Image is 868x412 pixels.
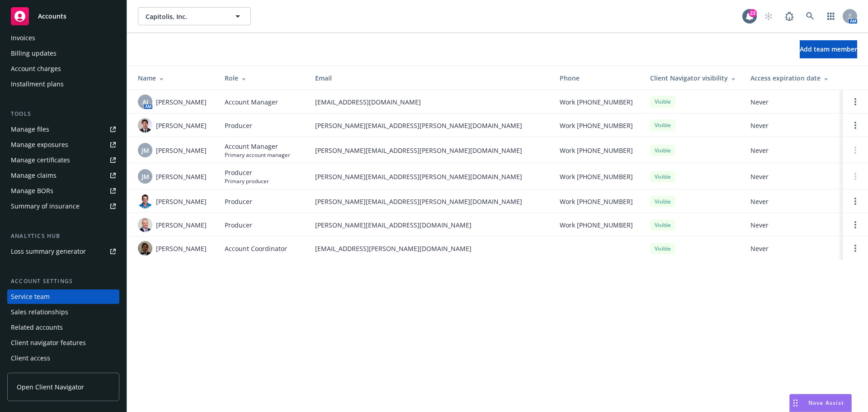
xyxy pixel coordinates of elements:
a: Related accounts [7,320,119,335]
div: Sales relationships [11,305,68,319]
div: Email [315,73,545,83]
div: Role [225,73,301,83]
a: Service team [7,289,119,304]
span: [PERSON_NAME] [156,197,207,206]
span: Work [PHONE_NUMBER] [560,146,633,155]
div: Drag to move [790,394,801,412]
a: Account charges [7,62,119,76]
span: Work [PHONE_NUMBER] [560,97,633,107]
a: Open options [850,196,861,207]
span: Nova Assist [808,399,844,407]
a: Search [801,7,819,25]
span: Never [750,197,835,206]
div: Phone [560,73,636,83]
div: Invoices [11,31,35,45]
span: JM [142,172,149,181]
div: Billing updates [11,46,57,61]
span: Accounts [38,13,66,20]
span: Account Manager [225,142,290,151]
span: [PERSON_NAME][EMAIL_ADDRESS][PERSON_NAME][DOMAIN_NAME] [315,121,545,130]
span: [PERSON_NAME] [156,220,207,230]
span: [PERSON_NAME] [156,244,207,253]
span: Producer [225,197,252,206]
button: Nova Assist [789,394,852,412]
div: Visible [650,96,675,107]
span: [PERSON_NAME] [156,146,207,155]
span: Never [750,121,835,130]
a: Summary of insurance [7,199,119,213]
div: Manage certificates [11,153,70,167]
span: [PERSON_NAME][EMAIL_ADDRESS][PERSON_NAME][DOMAIN_NAME] [315,146,545,155]
span: Primary producer [225,177,269,185]
span: [EMAIL_ADDRESS][PERSON_NAME][DOMAIN_NAME] [315,244,545,253]
span: [PERSON_NAME][EMAIL_ADDRESS][PERSON_NAME][DOMAIN_NAME] [315,197,545,206]
div: Visible [650,219,675,231]
span: Account Manager [225,97,278,107]
div: Loss summary generator [11,244,86,259]
a: Switch app [822,7,840,25]
span: Never [750,244,835,253]
a: Report a Bug [780,7,798,25]
div: Client Navigator visibility [650,73,736,83]
div: Summary of insurance [11,199,80,213]
span: [PERSON_NAME] [156,97,207,107]
span: Add team member [800,45,857,53]
a: Open options [850,96,861,107]
a: Billing updates [7,46,119,61]
a: Manage BORs [7,184,119,198]
div: Manage BORs [11,184,53,198]
span: Never [750,172,835,181]
a: Open options [850,243,861,254]
span: AJ [142,97,148,107]
div: Visible [650,243,675,254]
a: Client navigator features [7,336,119,350]
span: Work [PHONE_NUMBER] [560,172,633,181]
span: Never [750,146,835,155]
div: Account charges [11,62,61,76]
div: Access expiration date [750,73,835,83]
span: Work [PHONE_NUMBER] [560,121,633,130]
a: Open options [850,219,861,230]
div: Manage exposures [11,137,68,152]
div: Account settings [7,277,119,286]
div: Manage claims [11,168,57,183]
a: Loss summary generator [7,244,119,259]
a: Open options [850,120,861,131]
a: Accounts [7,4,119,29]
img: photo [138,118,152,133]
div: Client access [11,351,50,365]
a: Manage exposures [7,137,119,152]
span: JM [142,146,149,155]
span: Producer [225,220,252,230]
div: Related accounts [11,320,63,335]
div: Installment plans [11,77,64,91]
div: 23 [749,9,757,17]
span: [PERSON_NAME][EMAIL_ADDRESS][DOMAIN_NAME] [315,220,545,230]
span: [PERSON_NAME][EMAIL_ADDRESS][PERSON_NAME][DOMAIN_NAME] [315,172,545,181]
div: Service team [11,289,50,304]
span: Work [PHONE_NUMBER] [560,197,633,206]
button: Capitolis, Inc. [138,7,251,25]
a: Manage files [7,122,119,137]
a: Installment plans [7,77,119,91]
span: Capitolis, Inc. [146,12,224,21]
div: Visible [650,196,675,207]
div: Manage files [11,122,49,137]
a: Manage claims [7,168,119,183]
img: photo [138,241,152,256]
span: Open Client Navigator [17,382,84,392]
span: [EMAIL_ADDRESS][DOMAIN_NAME] [315,97,545,107]
div: Visible [650,119,675,131]
div: Analytics hub [7,232,119,241]
a: Start snowing [759,7,778,25]
div: Tools [7,109,119,118]
span: Producer [225,168,269,177]
img: photo [138,194,152,208]
span: [PERSON_NAME] [156,172,207,181]
span: Never [750,97,835,107]
span: Primary account manager [225,151,290,159]
button: Add team member [800,40,857,58]
span: Producer [225,121,252,130]
span: Work [PHONE_NUMBER] [560,220,633,230]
